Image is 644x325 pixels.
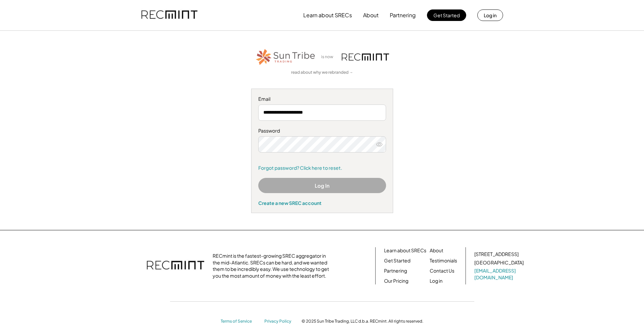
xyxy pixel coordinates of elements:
[147,254,204,278] img: recmint-logotype%403x.png
[319,54,338,60] div: is now
[427,9,466,21] button: Get Started
[384,247,426,254] a: Learn about SRECs
[258,96,386,102] div: Email
[264,319,295,324] a: Privacy Policy
[221,319,258,324] a: Terms of Service
[141,4,197,27] img: recmint-logotype%403x.png
[430,268,454,274] a: Contact Us
[258,200,386,206] div: Create a new SREC account
[342,53,389,61] img: recmint-logotype%403x.png
[474,259,524,266] div: [GEOGRAPHIC_DATA]
[430,247,443,254] a: About
[474,268,525,281] a: [EMAIL_ADDRESS][DOMAIN_NAME]
[258,178,386,193] button: Log In
[213,253,333,279] div: RECmint is the fastest-growing SREC aggregator in the mid-Atlantic. SRECs can be hard, and we wan...
[255,48,316,66] img: STT_Horizontal_Logo%2B-%2BColor.png
[363,8,379,22] button: About
[384,257,410,264] a: Get Started
[258,127,386,134] div: Password
[291,70,353,75] a: read about why we rebranded →
[303,8,352,22] button: Learn about SRECs
[474,251,519,258] div: [STREET_ADDRESS]
[384,278,408,284] a: Our Pricing
[430,257,457,264] a: Testimonials
[384,268,407,274] a: Partnering
[302,319,423,324] div: © 2025 Sun Tribe Trading, LLC d.b.a. RECmint. All rights reserved.
[258,165,386,171] a: Forgot password? Click here to reset.
[390,8,416,22] button: Partnering
[477,9,503,21] button: Log in
[430,278,443,284] a: Log in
